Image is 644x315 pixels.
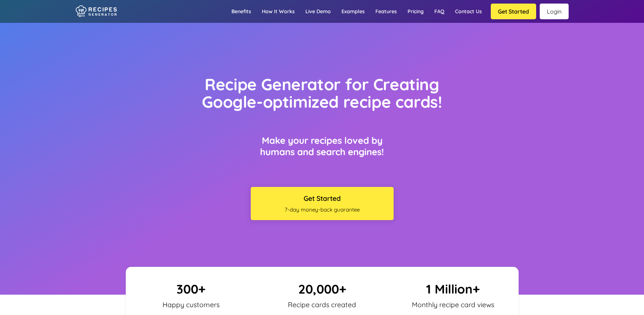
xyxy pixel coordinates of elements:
button: Get Started [491,4,536,19]
p: 1 Million+ [393,281,513,297]
button: Get Started7-day money-back guarantee [251,187,394,220]
h3: Make your recipes loved by humans and search engines! [251,134,394,157]
a: Examples [336,1,370,22]
p: 20,000+ [262,281,382,297]
a: Contact us [450,1,487,22]
p: Happy customers [143,300,239,309]
a: FAQ [429,1,450,22]
a: Features [370,1,402,22]
p: 300+ [131,281,251,297]
a: How it works [256,1,300,22]
p: Monthly recipe card views [405,300,501,309]
p: Recipe cards created [274,300,370,309]
a: Login [540,4,569,19]
h1: Recipe Generator for Creating Google-optimized recipe cards! [187,76,457,111]
a: Live demo [300,1,336,22]
span: 7-day money-back guarantee [254,206,390,213]
a: Pricing [402,1,429,22]
a: Benefits [226,1,256,22]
